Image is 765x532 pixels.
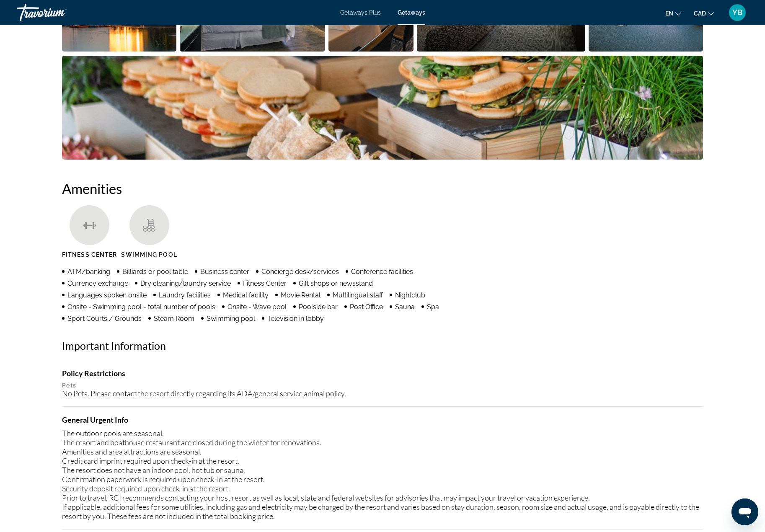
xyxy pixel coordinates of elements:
[732,8,742,17] span: YB
[62,55,703,160] button: Open full-screen image slider
[121,251,177,258] span: Swimming Pool
[333,291,383,299] span: Multilingual staff
[395,303,415,311] span: Sauna
[62,415,703,424] h4: General Urgent Info
[267,315,324,323] span: Television in lobby
[62,369,703,378] h4: Policy Restrictions
[67,268,110,276] span: ATM/banking
[62,251,117,258] span: Fitness Center
[67,303,215,311] span: Onsite - Swimming pool - total number of pools
[726,4,748,21] button: User Menu
[17,2,101,23] a: Travorium
[207,315,255,323] span: Swimming pool
[62,429,703,521] div: The outdoor pools are seasonal. The resort and boathouse restaurant are closed during the winter ...
[122,268,188,276] span: Billiards or pool table
[299,303,338,311] span: Poolside bar
[62,382,703,389] p: Pets
[340,9,381,16] a: Getaways Plus
[398,9,425,16] a: Getaways
[154,315,194,323] span: Steam Room
[67,315,142,323] span: Sport Courts / Grounds
[665,10,673,17] span: en
[200,268,249,276] span: Business center
[223,291,269,299] span: Medical facility
[731,498,758,525] iframe: Button to launch messaging window
[67,291,147,299] span: Languages spoken onsite
[243,279,287,287] span: Fitness Center
[351,268,413,276] span: Conference facilities
[261,268,339,276] span: Concierge desk/services
[227,303,287,311] span: Onsite - Wave pool
[62,180,703,197] h2: Amenities
[67,279,128,287] span: Currency exchange
[350,303,383,311] span: Post Office
[62,339,703,352] h2: Important Information
[665,7,681,19] button: Change language
[395,291,425,299] span: Nightclub
[281,291,320,299] span: Movie Rental
[62,389,703,398] div: No Pets. Please contact the resort directly regarding its ADA/general service animal policy.
[299,279,373,287] span: Gift shops or newsstand
[694,7,714,19] button: Change currency
[427,303,439,311] span: Spa
[694,10,706,17] span: CAD
[159,291,211,299] span: Laundry facilities
[140,279,231,287] span: Dry cleaning/laundry service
